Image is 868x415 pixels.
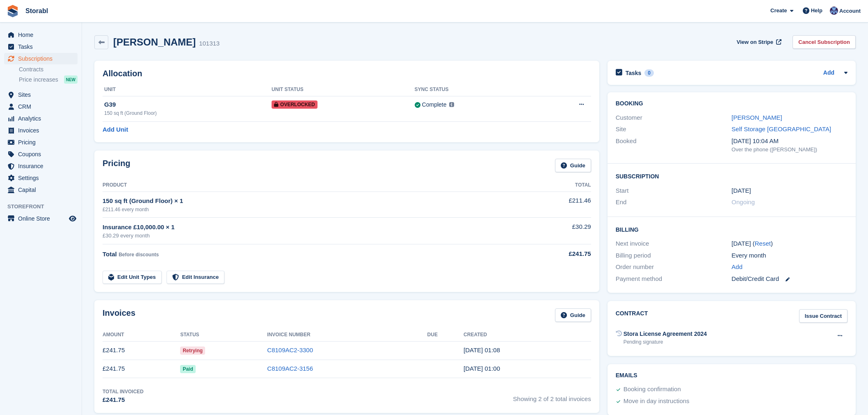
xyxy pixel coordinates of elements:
div: £241.75 [103,395,144,405]
span: Capital [18,184,67,196]
img: Tegan Ewart [830,7,838,15]
a: Edit Unit Types [103,271,162,284]
td: £241.75 [103,360,180,378]
span: Online Store [18,213,67,224]
div: Start [616,186,732,196]
a: menu [4,113,78,124]
th: Invoice Number [267,328,427,342]
time: 2025-08-28 00:00:10 UTC [464,365,500,372]
div: £30.29 every month [103,232,516,240]
div: Booked [616,137,732,154]
th: Due [427,328,464,342]
a: menu [4,53,78,64]
div: Payment method [616,274,732,284]
div: [DATE] 10:04 AM [731,137,847,146]
a: menu [4,29,78,41]
div: [DATE] ( ) [731,239,847,249]
a: Reset [755,240,771,247]
a: menu [4,137,78,148]
span: Overlocked [272,100,318,109]
th: Product [103,179,516,192]
th: Unit [103,83,272,96]
a: Add Unit [103,125,128,135]
span: Account [839,7,861,15]
a: menu [4,213,78,224]
span: Retrying [180,347,205,355]
span: Storefront [7,203,82,211]
a: Preview store [68,214,78,223]
a: menu [4,41,78,52]
span: Tasks [18,41,67,52]
div: Order number [616,262,732,272]
th: Amount [103,328,180,342]
a: Self Storage [GEOGRAPHIC_DATA] [731,125,831,132]
span: Before discounts [119,252,159,258]
a: Storabl [22,4,51,18]
div: 101313 [199,39,219,48]
span: Coupons [18,148,67,160]
span: Settings [18,172,67,184]
span: Price increases [19,76,58,84]
a: menu [4,89,78,100]
a: Issue Contract [799,309,847,323]
h2: [PERSON_NAME] [113,36,196,48]
div: Booking confirmation [624,385,681,394]
span: Sites [18,89,67,100]
h2: Tasks [626,69,642,77]
div: 150 sq ft (Ground Floor) [104,109,272,117]
span: Total [103,251,117,258]
a: menu [4,184,78,196]
td: £30.29 [516,218,591,244]
th: Created [464,328,591,342]
td: £211.46 [516,192,591,217]
div: 0 [644,69,654,77]
a: menu [4,172,78,184]
div: Over the phone ([PERSON_NAME]) [731,146,847,154]
a: Edit Insurance [167,271,225,284]
a: Add [823,68,834,78]
div: Total Invoiced [103,388,144,395]
a: menu [4,101,78,112]
div: Debit/Credit Card [731,274,847,284]
div: Insurance £10,000.00 × 1 [103,223,516,232]
a: menu [4,160,78,172]
div: Customer [616,113,732,123]
span: Insurance [18,160,67,172]
span: Invoices [18,125,67,136]
span: Create [770,7,787,15]
a: Contracts [19,66,78,73]
th: Status [180,328,267,342]
h2: Pricing [103,159,130,172]
a: Guide [555,159,591,172]
div: Move in day instructions [624,397,690,406]
div: Billing period [616,251,732,260]
th: Unit Status [272,83,415,96]
div: 150 sq ft (Ground Floor) × 1 [103,196,516,206]
a: Add [731,262,742,272]
div: End [616,198,732,207]
a: View on Stripe [733,35,783,49]
img: stora-icon-8386f47178a22dfd0bd8f6a31ec36ba5ce8667c1dd55bd0f319d3a0aa187defe.svg [7,5,19,17]
span: Subscriptions [18,53,67,64]
a: Cancel Subscription [793,35,856,49]
h2: Billing [616,225,847,233]
div: NEW [64,75,78,84]
div: £241.75 [516,249,591,259]
h2: Invoices [103,308,135,322]
span: CRM [18,101,67,112]
a: menu [4,125,78,136]
h2: Allocation [103,69,591,78]
h2: Contract [616,309,648,323]
a: C8109AC2-3300 [267,347,313,353]
span: Help [811,7,822,15]
th: Sync Status [415,83,537,96]
div: Stora License Agreement 2024 [624,330,707,338]
div: Next invoice [616,239,732,249]
div: Site [616,125,732,134]
span: View on Stripe [737,38,773,46]
time: 2025-08-28 00:00:00 UTC [731,186,751,196]
span: Showing 2 of 2 total invoices [513,388,591,405]
a: Guide [555,308,591,322]
th: Total [516,179,591,192]
span: Home [18,29,67,41]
